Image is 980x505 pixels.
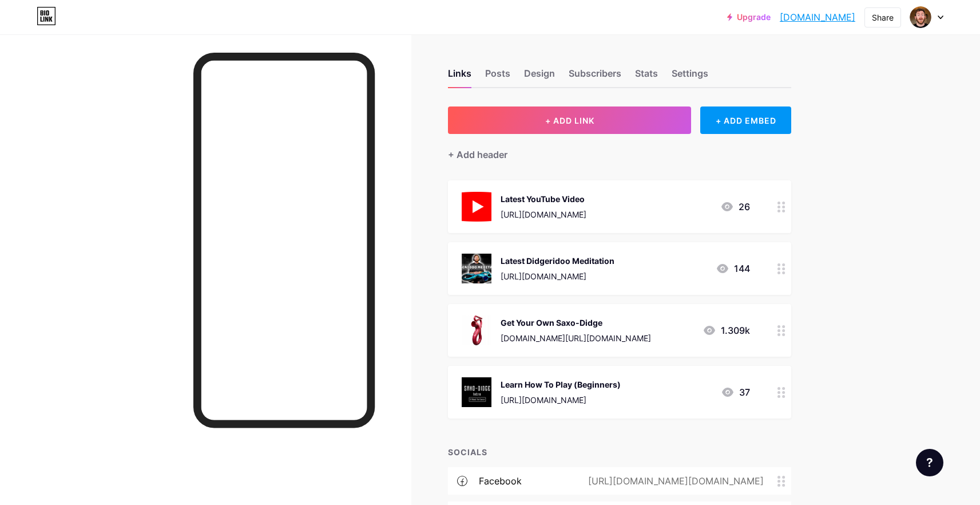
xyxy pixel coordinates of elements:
[501,208,586,220] div: [URL][DOMAIN_NAME]
[462,254,491,283] img: Latest Didgeridoo Meditation
[716,262,750,275] div: 144
[448,106,691,134] button: + ADD LINK
[672,66,708,87] div: Settings
[501,270,614,282] div: [URL][DOMAIN_NAME]
[910,6,931,28] img: strawberryman
[448,446,791,458] div: SOCIALS
[524,66,555,87] div: Design
[703,323,750,337] div: 1.309k
[569,66,621,87] div: Subscribers
[700,106,791,134] div: + ADD EMBED
[448,148,507,161] div: + Add header
[448,66,471,87] div: Links
[501,332,651,344] div: [DOMAIN_NAME][URL][DOMAIN_NAME]
[501,394,621,406] div: [URL][DOMAIN_NAME]
[462,192,491,222] img: Latest YouTube Video
[485,66,510,87] div: Posts
[635,66,658,87] div: Stats
[501,378,621,390] div: Learn How To Play (Beginners)
[462,315,491,345] img: Get Your Own Saxo-Didge
[720,200,750,214] div: 26
[501,255,614,267] div: Latest Didgeridoo Meditation
[501,193,586,205] div: Latest YouTube Video
[479,474,522,488] div: facebook
[727,13,771,22] a: Upgrade
[501,317,651,329] div: Get Your Own Saxo-Didge
[721,385,750,399] div: 37
[570,474,777,488] div: [URL][DOMAIN_NAME][DOMAIN_NAME]
[780,10,855,24] a: [DOMAIN_NAME]
[872,11,894,23] div: Share
[462,377,491,407] img: Learn How To Play (Beginners)
[545,116,594,125] span: + ADD LINK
